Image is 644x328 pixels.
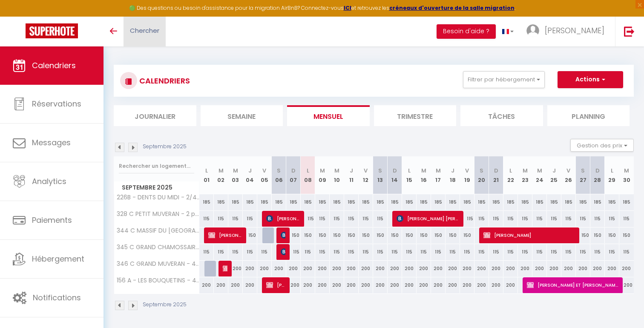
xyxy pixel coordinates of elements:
div: 185 [489,194,503,210]
abbr: M [334,167,339,175]
div: 115 [228,244,243,260]
div: 150 [590,227,605,243]
div: 115 [359,211,373,227]
div: 185 [199,194,214,210]
div: 150 [330,227,344,243]
span: Notifications [33,292,81,303]
div: 200 [474,261,489,276]
button: Besoin d'aide ? [437,24,496,39]
div: 115 [402,244,417,260]
span: [PERSON_NAME] [266,210,300,227]
div: 185 [243,194,257,210]
div: 115 [417,244,431,260]
abbr: D [393,167,397,175]
div: 200 [388,277,402,293]
div: 185 [402,194,417,210]
div: 200 [503,261,518,276]
th: 02 [214,156,228,194]
th: 03 [228,156,243,194]
span: 226B - DENTS DU MIDI - 2/4 personnes [115,194,201,201]
th: 16 [417,156,431,194]
div: 115 [373,244,388,260]
div: 115 [561,211,576,227]
div: 200 [344,261,359,276]
div: 115 [576,211,590,227]
th: 13 [373,156,388,194]
div: 200 [576,261,590,276]
div: 115 [474,211,489,227]
div: 115 [199,211,214,227]
th: 19 [460,156,474,194]
div: 185 [359,194,373,210]
th: 20 [474,156,489,194]
div: 115 [590,244,605,260]
div: 200 [417,277,431,293]
div: 185 [619,194,634,210]
th: 22 [503,156,518,194]
div: 185 [590,194,605,210]
div: 200 [503,277,518,293]
div: 150 [286,227,301,243]
th: 09 [315,156,330,194]
span: 345 C GRAND CHAMOSSAIRE - 2 personnes [115,244,201,250]
div: 185 [446,194,460,210]
div: 115 [532,211,547,227]
abbr: L [307,167,309,175]
li: Planning [547,105,630,126]
div: 115 [214,244,228,260]
li: Tâches [460,105,543,126]
img: ... [526,24,539,37]
div: 115 [214,211,228,227]
abbr: S [581,167,585,175]
div: 200 [199,277,214,293]
div: 115 [228,211,243,227]
div: 185 [460,194,474,210]
th: 07 [286,156,301,194]
div: 200 [373,277,388,293]
div: 115 [431,244,446,260]
p: Septembre 2025 [143,301,187,309]
div: 200 [590,261,605,276]
div: 185 [388,194,402,210]
th: 04 [243,156,257,194]
div: 115 [243,244,257,260]
th: 06 [272,156,286,194]
th: 05 [257,156,272,194]
abbr: J [248,167,252,175]
abbr: M [537,167,542,175]
span: Paiements [32,215,72,225]
th: 01 [199,156,214,194]
div: 200 [619,277,634,293]
div: 115 [388,244,402,260]
div: 150 [446,227,460,243]
abbr: L [408,167,411,175]
th: 21 [489,156,503,194]
th: 10 [330,156,344,194]
abbr: M [218,167,224,175]
div: 200 [431,277,446,293]
div: 200 [518,261,532,276]
div: 150 [417,227,431,243]
span: [PERSON_NAME] [266,277,285,293]
div: 200 [228,277,243,293]
div: 115 [446,244,460,260]
abbr: J [350,167,353,175]
div: 200 [402,277,417,293]
abbr: D [595,167,600,175]
div: 200 [373,261,388,276]
div: 185 [417,194,431,210]
abbr: S [480,167,483,175]
div: 200 [315,261,330,276]
a: Chercher [124,17,166,46]
span: Messages [32,137,71,148]
div: 115 [518,211,532,227]
div: 115 [547,211,561,227]
li: Trimestre [374,105,457,126]
a: créneaux d'ouverture de la salle migration [389,4,515,12]
span: [PERSON_NAME] [281,227,285,243]
div: 150 [605,227,619,243]
th: 25 [547,156,561,194]
div: 115 [489,211,503,227]
div: 185 [228,194,243,210]
div: 185 [315,194,330,210]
